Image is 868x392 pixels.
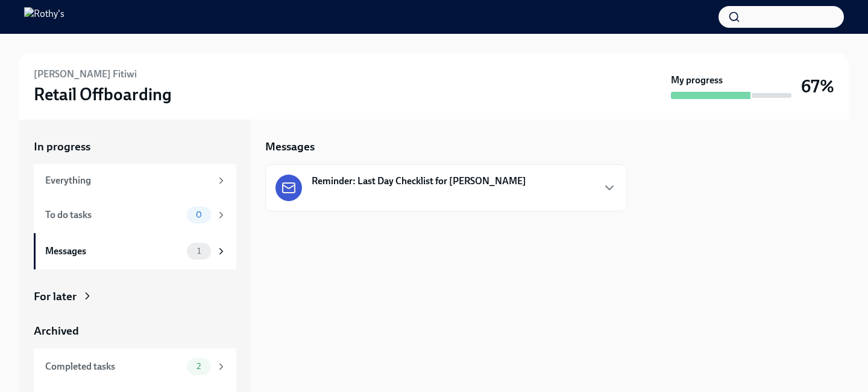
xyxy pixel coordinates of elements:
[34,233,236,269] a: Messages1
[801,76,834,97] h3: 67%
[34,323,236,339] a: Archived
[189,362,208,371] span: 2
[45,208,182,222] div: To do tasks
[265,139,315,155] h5: Messages
[34,83,172,105] h3: Retail Offboarding
[671,74,723,87] strong: My progress
[34,68,137,81] h6: [PERSON_NAME] Fitiwi
[34,164,236,197] a: Everything
[24,7,64,27] img: Rothy's
[45,245,182,258] div: Messages
[34,349,236,385] a: Completed tasks2
[190,246,208,255] span: 1
[312,175,526,188] strong: Reminder: Last Day Checklist for [PERSON_NAME]
[189,210,209,219] span: 0
[45,360,182,373] div: Completed tasks
[34,197,236,233] a: To do tasks0
[34,289,77,304] div: For later
[34,289,236,304] a: For later
[34,139,236,155] a: In progress
[45,174,211,187] div: Everything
